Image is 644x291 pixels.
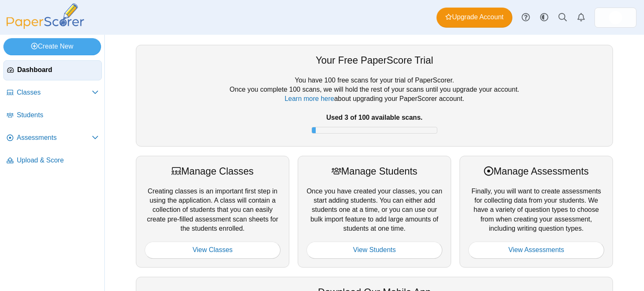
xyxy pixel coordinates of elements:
a: Learn more here [285,95,334,102]
img: ps.LGcYTeU7oUhaqPwb [609,11,622,24]
a: Classes [3,83,102,103]
a: Assessments [3,128,102,148]
a: Upgrade Account [436,8,512,28]
span: Upload & Score [17,156,99,165]
a: View Students [306,242,442,258]
a: View Assessments [468,242,604,258]
a: Students [3,106,102,126]
a: View Classes [145,242,280,258]
span: Students [17,111,99,120]
a: Create New [3,38,101,55]
a: PaperScorer [3,23,87,30]
span: Classes [17,88,92,97]
div: Finally, you will want to create assessments for collecting data from your students. We have a va... [460,156,613,268]
span: Upgrade Account [445,13,504,22]
img: PaperScorer [3,3,87,29]
span: Dashboard [17,65,98,75]
div: Your Free PaperScore Trial [145,54,604,67]
span: Assessments [17,133,92,142]
div: Manage Students [306,165,442,178]
span: admin1750 SMES [609,11,622,24]
a: Dashboard [3,60,102,80]
b: Used 3 of 100 available scans. [326,114,422,121]
div: Manage Assessments [468,165,604,178]
div: Creating classes is an important first step in using the application. A class will contain a coll... [136,156,289,268]
div: Once you have created your classes, you can start adding students. You can either add students on... [298,156,451,268]
a: ps.LGcYTeU7oUhaqPwb [595,8,636,28]
a: Alerts [572,8,590,27]
div: Manage Classes [145,165,280,178]
a: Upload & Score [3,151,102,171]
div: You have 100 free scans for your trial of PaperScorer. Once you complete 100 scans, we will hold ... [145,76,604,138]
